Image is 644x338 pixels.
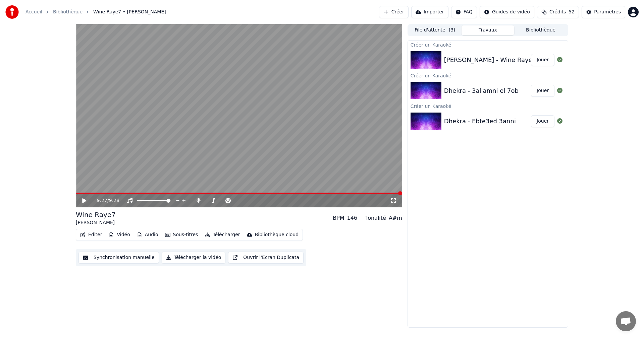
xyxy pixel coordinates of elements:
img: youka [5,5,19,19]
button: Ouvrir l'Ecran Duplicata [228,252,304,264]
div: BPM [333,214,344,222]
button: Paramètres [582,6,625,18]
a: Bibliothèque [53,9,83,15]
div: Tonalité [365,214,386,222]
div: 146 [347,214,358,222]
span: 52 [569,9,575,15]
button: Vidéo [106,230,132,240]
span: Wine Raye7 • [PERSON_NAME] [93,9,166,15]
div: [PERSON_NAME] [76,219,116,226]
div: Bibliothèque cloud [255,231,299,238]
div: Wine Raye7 [76,210,116,219]
nav: breadcrumb [25,9,166,15]
a: Accueil [25,9,42,15]
button: Bibliothèque [514,25,567,35]
div: A#m [389,214,402,222]
button: Audio [134,230,161,240]
button: Guides de vidéo [480,6,534,18]
button: Synchronisation manuelle [78,252,159,264]
button: Télécharger la vidéo [162,252,226,264]
button: Jouer [531,54,554,66]
button: Télécharger [202,230,243,240]
button: Jouer [531,85,554,97]
div: Paramètres [594,9,621,15]
button: Créer [379,6,409,18]
button: File d'attente [409,25,462,35]
button: Sous-titres [162,230,201,240]
div: [PERSON_NAME] - Wine Raye7 [444,55,536,65]
button: FAQ [451,6,477,18]
div: / [97,197,113,204]
div: Ouvrir le chat [616,311,636,331]
button: Éditer [77,230,105,240]
button: Importer [411,6,448,18]
div: Dhekra - 3allamni el 7ob [444,86,519,95]
span: 9:27 [97,197,107,204]
div: Dhekra - Ebte3ed 3anni [444,117,516,126]
div: Créer un Karaoké [408,41,568,49]
button: Travaux [462,25,515,35]
button: Crédits52 [537,6,579,18]
div: Créer un Karaoké [408,102,568,110]
div: Créer un Karaoké [408,71,568,79]
span: 9:28 [109,197,119,204]
span: Crédits [549,9,566,15]
button: Jouer [531,115,554,127]
span: ( 3 ) [449,27,455,33]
